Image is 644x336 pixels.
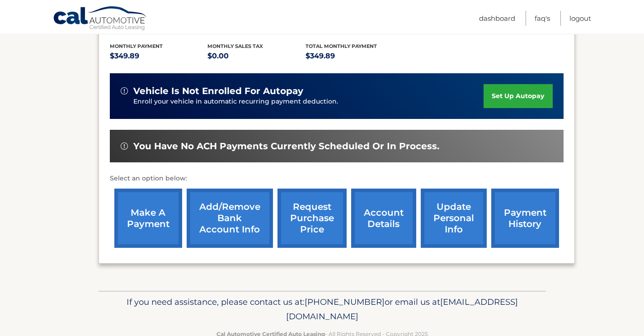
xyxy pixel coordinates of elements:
[53,6,148,32] a: Cal Automotive
[110,173,564,184] p: Select an option below:
[110,43,163,49] span: Monthly Payment
[306,43,377,49] span: Total Monthly Payment
[133,141,439,152] span: You have no ACH payments currently scheduled or in process.
[484,84,552,108] a: set up autopay
[569,11,591,26] a: Logout
[277,189,347,248] a: request purchase price
[104,295,540,324] p: If you need assistance, please contact us at: or email us at
[114,189,182,248] a: make a payment
[121,142,128,150] img: alert-white.svg
[351,189,416,248] a: account details
[286,297,518,322] span: [EMAIL_ADDRESS][DOMAIN_NAME]
[479,11,515,26] a: Dashboard
[121,87,128,95] img: alert-white.svg
[187,189,273,248] a: Add/Remove bank account info
[207,50,306,62] p: $0.00
[306,50,404,62] p: $349.89
[305,297,385,307] span: [PHONE_NUMBER]
[491,189,559,248] a: payment history
[110,50,208,62] p: $349.89
[421,189,487,248] a: update personal info
[133,97,484,107] p: Enroll your vehicle in automatic recurring payment deduction.
[535,11,550,26] a: FAQ's
[133,85,303,97] span: vehicle is not enrolled for autopay
[207,43,263,49] span: Monthly sales Tax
